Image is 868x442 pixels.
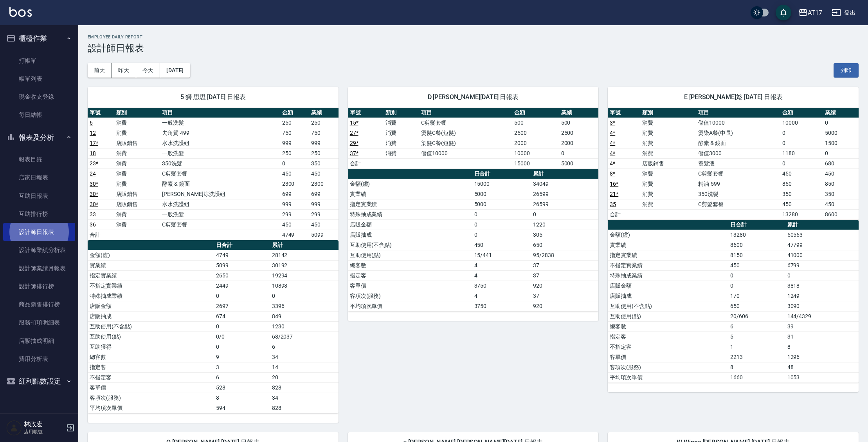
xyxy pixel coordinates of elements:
td: 3 [214,362,270,372]
td: 299 [309,209,339,219]
th: 日合計 [728,220,785,230]
td: 儲值10000 [419,148,512,158]
td: 750 [280,128,310,138]
td: 店販銷售 [114,138,160,148]
td: 0 [214,321,270,331]
td: 1660 [728,372,785,382]
td: 店販銷售 [640,158,696,168]
td: 10898 [270,281,339,291]
th: 業績 [823,108,859,118]
td: 燙染A餐(中長) [696,128,780,138]
td: 450 [780,168,823,179]
td: 指定實業績 [348,199,472,209]
td: 450 [472,240,531,250]
h3: 設計師日報表 [88,43,859,54]
td: 4 [472,270,531,281]
a: 店販抽成明細 [3,332,75,350]
td: 1500 [823,138,859,148]
td: 4 [472,260,531,270]
td: 總客數 [348,260,472,270]
td: 一般洗髮 [160,118,280,128]
td: 0 [531,209,598,219]
th: 類別 [384,108,419,118]
td: 消費 [114,118,160,128]
td: 350 [780,189,823,199]
td: C剪髮套餐 [696,168,780,179]
td: 燙髮C餐(短髮) [419,128,512,138]
td: 6 [270,342,339,352]
button: 今天 [136,63,160,78]
td: 8150 [728,250,785,260]
td: 平均項次單價 [348,301,472,311]
td: 不指定客 [608,342,728,352]
td: 3818 [785,281,859,291]
td: 儲值3000 [696,148,780,158]
td: 0 [728,270,785,281]
td: 4 [472,291,531,301]
a: 店家日報表 [3,168,75,187]
td: 9 [214,352,270,362]
table: a dense table [608,220,859,383]
button: 紅利點數設定 [3,371,75,391]
a: 服務扣項明細表 [3,313,75,331]
td: 30192 [270,260,339,270]
td: 350洗髮 [696,189,780,199]
td: 互助使用(點) [348,250,472,260]
td: 消費 [640,118,696,128]
td: 消費 [114,168,160,179]
td: 2000 [512,138,559,148]
td: 20/606 [728,311,785,321]
td: 養髮液 [696,158,780,168]
td: 250 [309,148,339,158]
td: 不指定實業績 [88,281,214,291]
td: 去角質-499 [160,128,280,138]
td: 39 [785,321,859,331]
td: 8 [728,362,785,372]
td: 48 [785,362,859,372]
th: 類別 [114,108,160,118]
a: 24 [90,170,96,177]
td: 儲值10000 [696,118,780,128]
td: 消費 [114,128,160,138]
td: 0 [214,291,270,301]
td: 299 [280,209,310,219]
td: 41000 [785,250,859,260]
a: 帳單列表 [3,70,75,88]
th: 累計 [270,240,339,250]
img: Logo [9,7,32,17]
a: 18 [90,150,96,156]
td: 店販抽成 [348,230,472,240]
td: 店販金額 [608,281,728,291]
span: D [PERSON_NAME][DATE] 日報表 [357,93,589,101]
td: 客單價 [608,352,728,362]
td: 店販銷售 [114,199,160,209]
td: 店販抽成 [608,291,728,301]
th: 項目 [160,108,280,118]
td: 15000 [512,158,559,168]
td: 450 [280,168,310,179]
p: 店用帳號 [24,428,64,435]
td: 實業績 [88,260,214,270]
td: 特殊抽成業績 [88,291,214,301]
td: 0 [472,230,531,240]
td: 20 [270,372,339,382]
td: 0 [780,158,823,168]
span: E [PERSON_NAME]彣 [DATE] 日報表 [617,93,849,101]
td: 31 [785,331,859,342]
th: 單號 [348,108,384,118]
td: C剪髮套餐 [696,199,780,209]
span: 5 獅 思思 [DATE] 日報表 [97,93,329,101]
td: 674 [214,311,270,321]
td: 0 [472,209,531,219]
th: 金額 [780,108,823,118]
table: a dense table [88,108,339,240]
table: a dense table [348,108,599,169]
td: 客單價 [88,382,214,393]
td: 特殊抽成業績 [348,209,472,219]
table: a dense table [88,240,339,413]
td: 500 [559,118,599,128]
td: 250 [280,118,310,128]
th: 累計 [531,169,598,179]
td: C剪髮套餐 [160,219,280,230]
td: 14 [270,362,339,372]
